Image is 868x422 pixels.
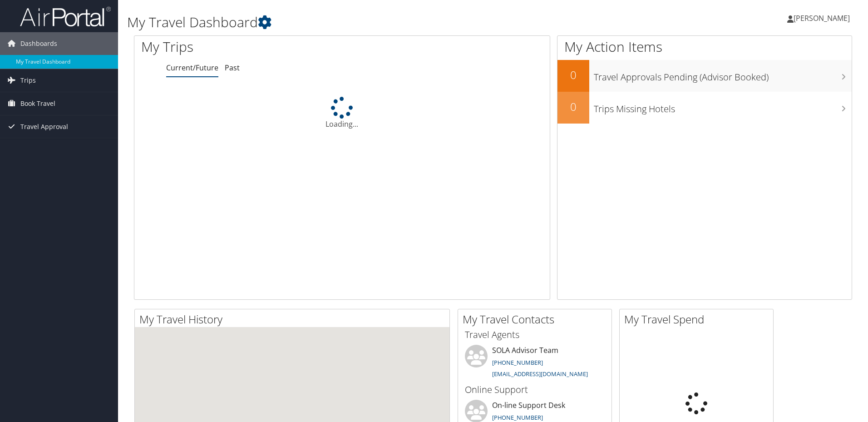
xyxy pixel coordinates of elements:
[557,92,852,124] a: 0Trips Missing Hotels
[465,328,605,341] h3: Travel Agents
[20,115,68,138] span: Travel Approval
[594,66,852,84] h3: Travel Approvals Pending (Advisor Booked)
[20,92,55,115] span: Book Travel
[557,37,852,56] h1: My Action Items
[463,312,612,327] h2: My Travel Contacts
[141,37,370,56] h1: My Trips
[492,370,588,378] a: [EMAIL_ADDRESS][DOMAIN_NAME]
[557,60,852,92] a: 0Travel Approvals Pending (Advisor Booked)
[465,383,605,396] h3: Online Support
[787,5,859,32] a: [PERSON_NAME]
[794,13,850,23] span: [PERSON_NAME]
[624,312,773,327] h2: My Travel Spend
[492,358,543,367] a: [PHONE_NUMBER]
[139,312,449,327] h2: My Travel History
[557,67,589,83] h2: 0
[557,99,589,114] h2: 0
[127,13,615,32] h1: My Travel Dashboard
[492,413,543,422] a: [PHONE_NUMBER]
[20,6,111,27] img: airportal-logo.png
[225,63,240,73] a: Past
[594,98,852,115] h3: Trips Missing Hotels
[460,345,609,382] li: SOLA Advisor Team
[166,63,218,73] a: Current/Future
[20,32,57,55] span: Dashboards
[20,69,36,92] span: Trips
[134,97,550,129] div: Loading...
